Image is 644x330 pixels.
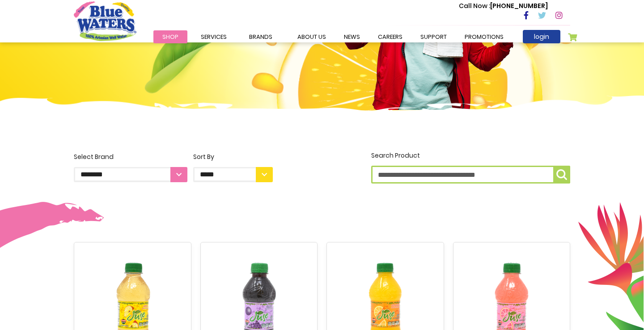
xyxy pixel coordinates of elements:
[553,166,570,184] button: Search Product
[556,169,567,180] img: search-icon.png
[371,166,570,184] input: Search Product
[335,30,369,43] a: News
[201,33,227,41] span: Services
[193,167,273,182] select: Sort By
[371,151,570,184] label: Search Product
[162,33,178,41] span: Shop
[74,1,136,41] a: store logo
[249,33,272,41] span: Brands
[193,152,273,162] div: Sort By
[459,1,490,10] span: Call Now :
[456,30,513,43] a: Promotions
[523,30,560,43] a: login
[459,1,548,11] p: [PHONE_NUMBER]
[74,152,187,182] label: Select Brand
[411,30,456,43] a: support
[74,167,187,182] select: Select Brand
[369,30,411,43] a: careers
[288,30,335,43] a: about us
